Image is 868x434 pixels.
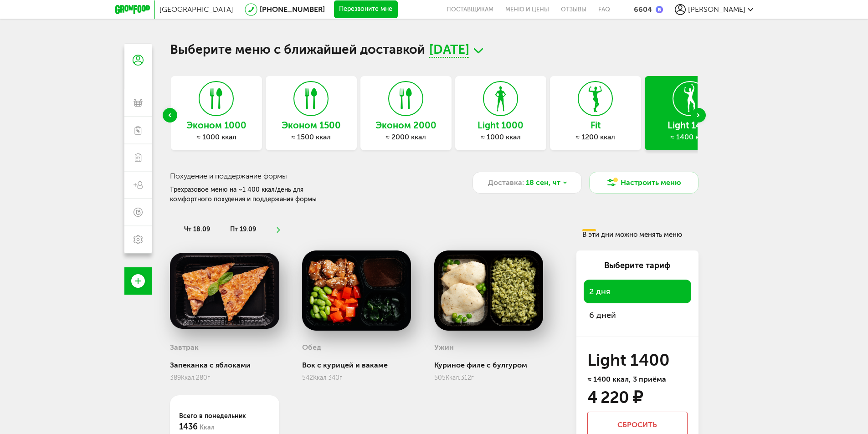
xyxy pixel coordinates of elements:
span: Ккал, [181,374,196,382]
div: ≈ 1000 ккал [171,133,262,142]
h3: Эконом 1000 [171,120,262,130]
span: Доставка: [488,177,524,188]
a: [PHONE_NUMBER] [260,5,325,14]
div: Запеканка с яблоками [170,361,279,369]
span: г [207,374,210,382]
div: ≈ 1500 ккал [266,133,357,142]
div: Выберите тариф [584,260,691,271]
span: г [339,374,342,382]
div: Всего в понедельник [179,411,270,433]
span: [GEOGRAPHIC_DATA] [159,5,233,14]
span: чт 18.09 [184,225,210,233]
div: ≈ 1000 ккал [455,133,546,142]
img: big_HiiCm5w86QSjzLpf.png [434,250,544,331]
div: 389 280 [170,374,279,382]
div: ≈ 1200 ккал [550,133,641,142]
div: 6604 [634,5,652,14]
div: Next slide [691,108,706,123]
span: 1436 [179,422,198,432]
h3: Light 1400 [587,353,688,368]
div: 4 220 ₽ [587,390,642,405]
div: ≈ 2000 ккал [360,133,452,142]
div: 505 312 [434,374,544,382]
span: ≈ 1400 ккал, 3 приёма [587,375,666,383]
h3: Похудение и поддержание формы [170,172,452,180]
h3: Завтрак [170,343,199,352]
button: Настроить меню [589,172,699,194]
div: Вок с курицей и вакаме [302,361,411,369]
h3: Light 1400 [645,120,736,130]
div: Previous slide [163,108,177,123]
span: Ккал, [313,374,328,382]
h1: Выберите меню с ближайшей доставкой [170,44,699,58]
img: big_oQJDJ5HB92PK7ztq.png [302,250,411,331]
div: В эти дни можно менять меню [582,229,695,239]
span: г [471,374,474,382]
div: 542 340 [302,374,411,382]
span: пт 19.09 [230,225,256,233]
span: Ккал, [446,374,461,382]
div: Куриное филе с булгуром [434,361,544,369]
h3: Эконом 1500 [266,120,357,130]
span: 6 дней [589,309,686,322]
h3: Fit [550,120,641,130]
h3: Light 1000 [455,120,546,130]
h3: Эконом 2000 [360,120,452,130]
span: 2 дня [589,285,686,298]
img: bonus_b.cdccf46.png [656,6,663,13]
span: 18 сен, чт [526,177,560,188]
span: Ккал [200,424,215,431]
h3: Ужин [434,343,454,352]
div: Трехразовое меню на ~1 400 ккал/день для комфортного похудения и поддержания формы [170,185,345,204]
div: ≈ 1400 ккал [645,133,736,142]
button: Перезвоните мне [334,0,398,19]
h3: Обед [302,343,321,352]
span: [DATE] [429,44,469,58]
img: big_mPDajhulWsqtV8Bj.png [170,250,279,331]
span: [PERSON_NAME] [688,5,745,14]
